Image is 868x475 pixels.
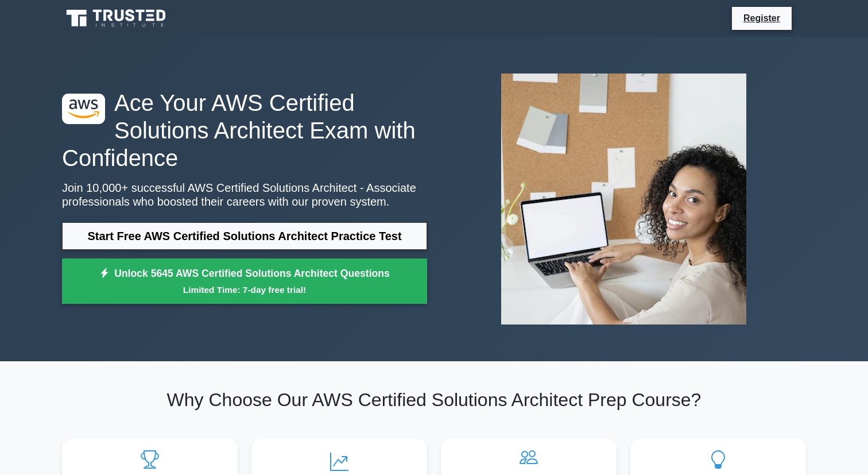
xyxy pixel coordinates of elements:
[737,11,787,25] a: Register
[62,89,427,172] h1: Ace Your AWS Certified Solutions Architect Exam with Confidence
[62,181,427,208] p: Join 10,000+ successful AWS Certified Solutions Architect - Associate professionals who boosted t...
[62,258,427,304] a: Unlock 5645 AWS Certified Solutions Architect QuestionsLimited Time: 7-day free trial!
[76,283,413,296] small: Limited Time: 7-day free trial!
[62,222,427,250] a: Start Free AWS Certified Solutions Architect Practice Test
[62,389,806,411] h2: Why Choose Our AWS Certified Solutions Architect Prep Course?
